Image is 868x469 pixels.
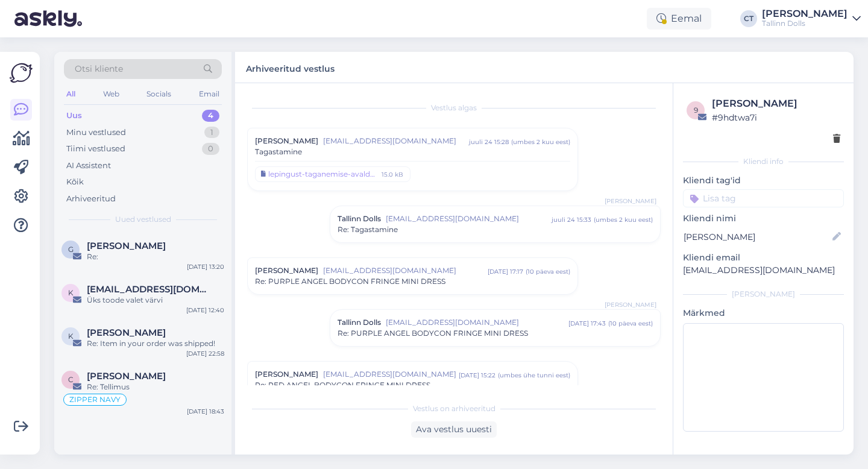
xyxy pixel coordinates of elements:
[740,10,757,27] div: CT
[115,214,171,225] span: Uued vestlused
[202,110,219,122] div: 4
[87,251,224,262] div: Re:
[526,267,570,276] div: ( 10 päeva eest )
[568,319,606,328] div: [DATE] 17:43
[247,102,661,113] div: Vestlus algas
[605,300,656,309] span: [PERSON_NAME]
[647,8,711,30] div: Eemal
[87,371,166,382] span: Cerlin Pesti
[683,251,844,264] p: Kliendi email
[684,230,830,244] input: Lisa nimi
[683,174,844,187] p: Kliendi tag'id
[712,111,840,124] div: # 9hdtwa7i
[68,375,74,384] span: C
[762,9,861,28] a: [PERSON_NAME]Tallinn Dolls
[469,137,509,146] div: juuli 24 15:28
[66,143,125,155] div: Tiimi vestlused
[87,382,224,392] div: Re: Tellimus
[255,136,318,146] span: [PERSON_NAME]
[255,166,410,182] a: lepingust-taganemise-avaldus (3).docx15.0 kB
[66,176,84,188] div: Kõik
[87,241,166,251] span: Gmail Isküll
[411,421,497,438] div: Ava vestlus uuesti
[187,262,224,271] div: [DATE] 13:20
[413,403,495,414] span: Vestlus on arhiveeritud
[712,96,840,111] div: [PERSON_NAME]
[338,328,528,339] span: Re: PURPLE ANGEL BODYCON FRINGE MINI DRESS
[683,212,844,225] p: Kliendi nimi
[338,213,381,224] span: Tallinn Dolls
[255,265,318,276] span: [PERSON_NAME]
[10,61,33,84] img: Askly Logo
[594,215,653,224] div: ( umbes 2 kuu eest )
[323,265,488,276] span: [EMAIL_ADDRESS][DOMAIN_NAME]
[255,380,430,391] span: Re: RED ANGEL BODYCON FRINGE MINI DRESS
[68,245,74,254] span: G
[498,371,570,380] div: ( umbes ühe tunni eest )
[101,86,122,102] div: Web
[197,86,222,102] div: Email
[87,338,224,349] div: Re: Item in your order was shipped!
[66,193,116,205] div: Arhiveeritud
[87,327,166,338] span: katarina kirt
[338,224,398,235] span: Re: Tagastamine
[255,276,445,287] span: Re: PURPLE ANGEL BODYCON FRINGE MINI DRESS
[323,369,459,380] span: [EMAIL_ADDRESS][DOMAIN_NAME]
[762,9,848,19] div: [PERSON_NAME]
[64,86,78,102] div: All
[386,213,552,224] span: [EMAIL_ADDRESS][DOMAIN_NAME]
[683,189,844,207] input: Lisa tag
[380,169,404,180] div: 15.0 kB
[87,284,212,295] span: kadri.kotkas@gmail.com
[386,317,568,328] span: [EMAIL_ADDRESS][DOMAIN_NAME]
[511,137,570,146] div: ( umbes 2 kuu eest )
[323,136,469,146] span: [EMAIL_ADDRESS][DOMAIN_NAME]
[186,349,224,358] div: [DATE] 22:58
[255,369,318,380] span: [PERSON_NAME]
[246,59,335,75] label: Arhiveeritud vestlus
[338,317,381,328] span: Tallinn Dolls
[268,169,378,180] div: lepingust-taganemise-avaldus (3).docx
[68,288,74,297] span: k
[683,264,844,277] p: [EMAIL_ADDRESS][DOMAIN_NAME]
[255,146,302,157] span: Tagastamine
[69,396,121,403] span: ZIPPER NAVY
[144,86,174,102] div: Socials
[87,295,224,306] div: Üks toode valet värvi
[459,371,495,380] div: [DATE] 15:22
[762,19,848,28] div: Tallinn Dolls
[488,267,523,276] div: [DATE] 17:17
[186,306,224,315] div: [DATE] 12:40
[66,110,82,122] div: Uus
[66,127,126,139] div: Minu vestlused
[187,407,224,416] div: [DATE] 18:43
[683,156,844,167] div: Kliendi info
[202,143,219,155] div: 0
[683,289,844,300] div: [PERSON_NAME]
[608,319,653,328] div: ( 10 päeva eest )
[75,63,123,75] span: Otsi kliente
[204,127,219,139] div: 1
[683,307,844,319] p: Märkmed
[68,332,74,341] span: k
[694,105,698,115] span: 9
[552,215,591,224] div: juuli 24 15:33
[605,197,656,206] span: [PERSON_NAME]
[66,160,111,172] div: AI Assistent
